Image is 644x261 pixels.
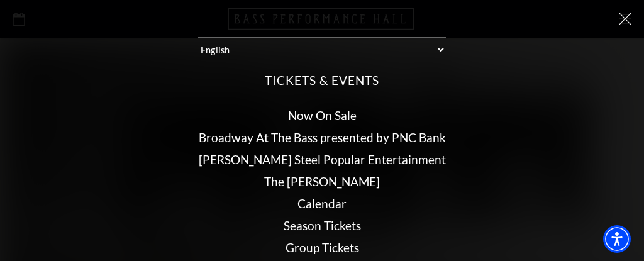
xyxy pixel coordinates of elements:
label: Tickets & Events [265,72,379,89]
a: Calendar [297,196,347,211]
a: Broadway At The Bass presented by PNC Bank [199,130,446,145]
a: Group Tickets [286,240,359,255]
div: Accessibility Menu [603,225,631,253]
a: Season Tickets [284,218,361,233]
a: Now On Sale [288,108,357,123]
a: [PERSON_NAME] Steel Popular Entertainment [199,152,446,167]
select: Select: [198,37,446,62]
a: The [PERSON_NAME] [264,174,380,189]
